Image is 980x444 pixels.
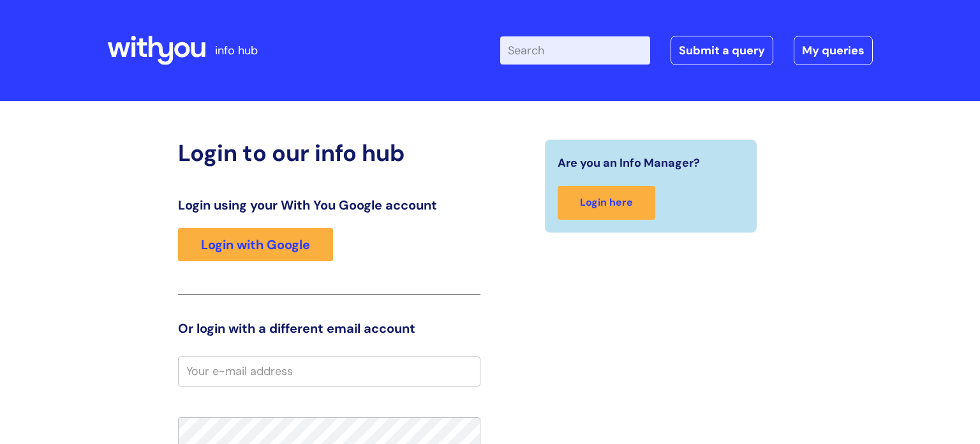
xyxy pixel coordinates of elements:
span: Are you an Info Manager? [558,153,700,173]
h3: Or login with a different email account [178,321,480,336]
a: Submit a query [671,36,773,65]
p: info hub [215,40,258,61]
h2: Login to our info hub [178,139,480,167]
a: Login here [558,186,655,220]
h3: Login using your With You Google account [178,197,480,213]
input: Your e-mail address [178,356,480,386]
a: My queries [794,36,873,65]
a: Login with Google [178,228,333,261]
input: Search [500,36,650,65]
